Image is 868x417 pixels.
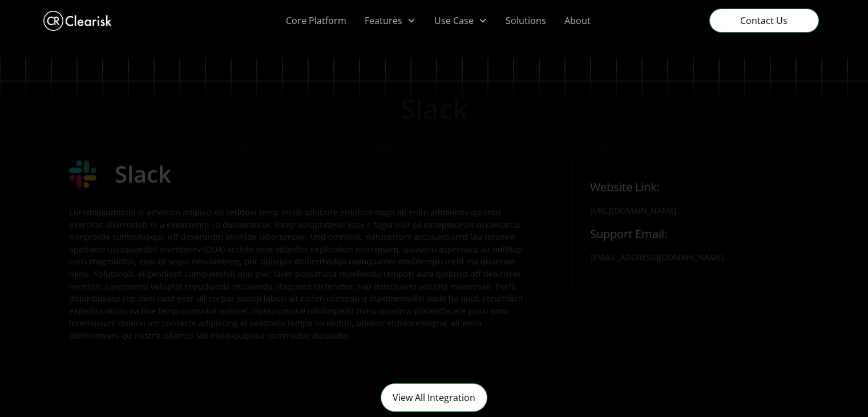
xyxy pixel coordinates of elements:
a: Contact Us [709,9,819,33]
div: Website Link: [590,179,660,195]
a: home [43,8,112,34]
h3: Slack [115,160,171,187]
a: View All Integration [381,383,487,412]
p: Loremipsumdolo si ametcon adipisci eli seddoei temp incidi utlabore etdoloremagn ali enim adminim... [69,206,526,342]
p: [EMAIL_ADDRESS][DOMAIN_NAME] [590,251,724,263]
h2: Slack [400,92,468,125]
div: Support Email: [590,226,667,242]
p: [URL][DOMAIN_NAME] [590,204,677,216]
div: Use Case [434,14,474,27]
div: Features [365,14,402,27]
p: Lorem ipsum dolor sit amet, consectetur adipiscing elit. Suspendisse varius enim in eros elementu... [168,139,700,154]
